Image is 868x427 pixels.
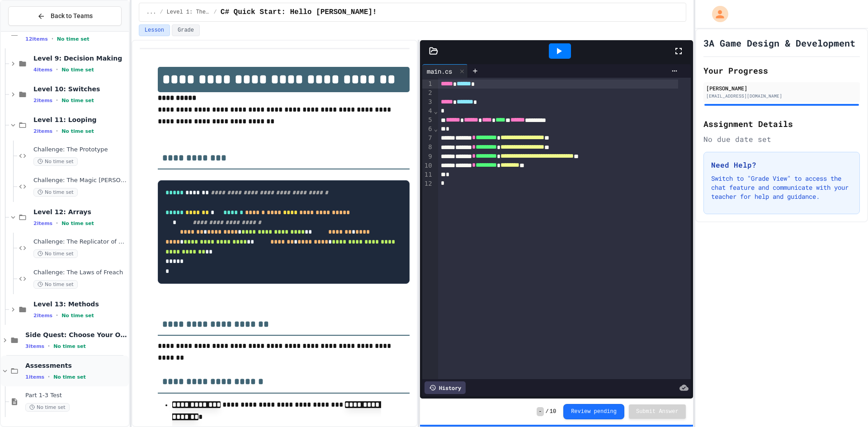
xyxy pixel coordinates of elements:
span: 3 items [25,343,44,349]
span: Level 11: Looping [33,116,127,124]
span: • [56,66,58,73]
div: 8 [422,143,434,152]
span: Fold line [434,108,438,115]
span: • [56,220,58,227]
span: Level 1: The C# Language [167,9,210,16]
span: • [56,312,58,319]
div: History [425,381,466,394]
div: 12 [422,179,434,188]
span: Challenge: The Laws of Freach [33,269,127,277]
div: 7 [422,134,434,143]
span: • [48,343,50,350]
span: No time set [61,221,94,226]
span: Fold line [434,125,438,132]
span: Assessments [25,361,127,370]
span: 12 items [25,36,48,42]
button: Grade [172,24,200,36]
div: main.cs [422,64,468,78]
h2: Your Progress [703,64,860,77]
span: Level 9: Decision Making [33,54,127,62]
span: No time set [33,157,78,166]
div: 2 [422,89,434,98]
div: 3 [422,98,434,107]
span: Level 10: Switches [33,85,127,93]
div: main.cs [422,66,457,76]
span: Part 1-3 Test [25,392,127,399]
div: 4 [422,107,434,116]
div: No due date set [703,134,860,145]
span: No time set [61,67,94,73]
div: 11 [422,170,434,179]
span: / [546,408,549,415]
h3: Need Help? [711,160,852,170]
span: 2 items [33,313,52,319]
button: Review pending [563,404,624,419]
span: Challenge: The Replicator of D'To [33,238,127,246]
button: Lesson [139,24,170,36]
span: 2 items [33,221,52,226]
div: My Account [703,4,731,24]
span: Challenge: The Magic [PERSON_NAME] [33,177,127,184]
div: [PERSON_NAME] [706,84,857,92]
span: Challenge: The Prototype [33,146,127,154]
span: • [56,97,58,104]
span: • [56,127,58,135]
div: 1 [422,80,434,89]
button: Back to Teams [8,6,122,26]
span: - [537,407,543,416]
p: Switch to "Grade View" to access the chat feature and communicate with your teacher for help and ... [711,174,852,201]
span: No time set [61,98,94,103]
h2: Assignment Details [703,117,860,130]
span: No time set [61,128,94,134]
span: 4 items [33,67,52,73]
button: Submit Answer [629,404,686,419]
span: No time set [33,280,78,289]
div: 9 [422,152,434,161]
span: No time set [33,188,78,197]
span: 1 items [25,374,44,380]
span: 10 [550,408,556,415]
span: Back to Teams [51,11,93,21]
span: No time set [25,403,70,412]
span: / [214,9,217,16]
span: / [160,9,163,16]
span: 2 items [33,98,52,103]
span: No time set [57,36,90,42]
h1: 3A Game Design & Development [703,37,855,49]
div: 10 [422,161,434,170]
span: ... [146,9,156,16]
span: Level 12: Arrays [33,208,127,216]
span: • [48,373,50,380]
span: No time set [53,374,86,380]
span: C# Quick Start: Hello JuiceMind! [221,7,377,18]
span: • [52,35,53,42]
span: No time set [53,343,86,349]
span: No time set [33,249,78,258]
span: Submit Answer [636,408,679,415]
span: Side Quest: Choose Your Own Adventure [25,331,127,339]
span: No time set [61,313,94,319]
div: 6 [422,125,434,134]
span: Level 13: Methods [33,300,127,308]
div: [EMAIL_ADDRESS][DOMAIN_NAME] [706,93,857,99]
span: 2 items [33,128,52,134]
div: 5 [422,116,434,125]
